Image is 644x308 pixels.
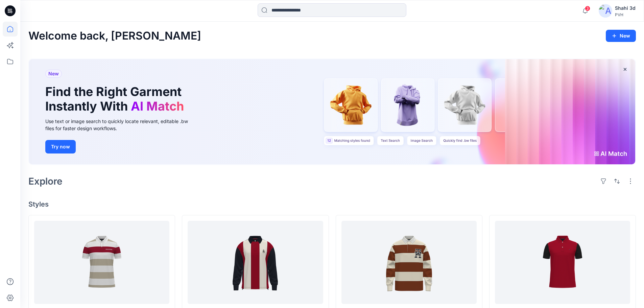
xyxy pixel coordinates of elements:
div: Use text or image search to quickly locate relevant, editable .bw files for faster design workflows. [45,118,197,132]
a: XMOXMO7543_COLOR BLOCK STRIPE REG POLO [34,221,169,304]
h1: Find the Right Garment Instantly With [45,85,187,114]
button: Try now [45,140,76,153]
a: XM0XM07550_M INTERLOCK PANEL RUGBY POLO [341,221,477,304]
img: avatar [599,4,612,18]
div: PVH [615,12,636,17]
span: New [48,70,59,78]
h4: Styles [28,200,636,208]
button: New [606,30,636,42]
a: XM0XM07648_M IM BLOCKING REG POLO [495,221,630,304]
h2: Welcome back, [PERSON_NAME] [28,30,201,42]
h2: Explore [28,176,63,187]
div: Shahi 3d [615,4,636,12]
span: 3 [585,6,590,11]
span: AI Match [131,99,184,114]
a: XM0XM07547_M AMERICANA STRIPE POLO [188,221,323,304]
